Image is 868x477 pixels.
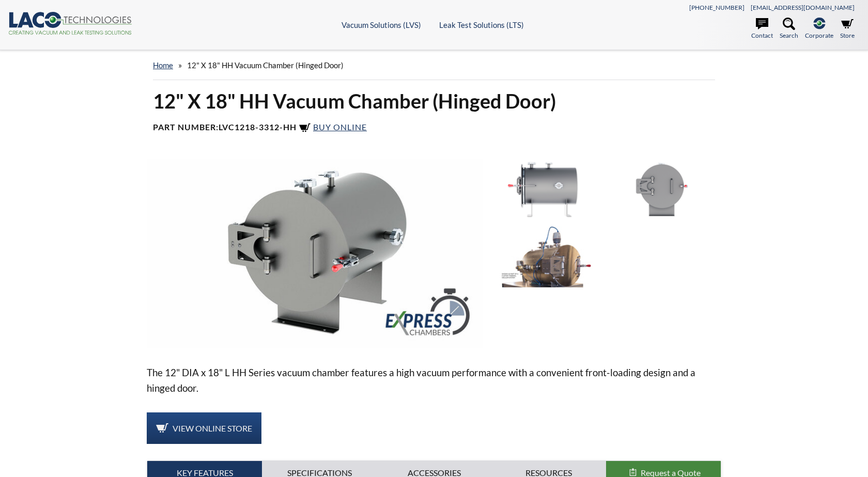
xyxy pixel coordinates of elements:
[313,122,367,132] span: Buy Online
[342,20,421,29] a: Vacuum Solutions (LVS)
[147,365,721,396] p: The 12" DIA x 18" L HH Series vacuum chamber features a high vacuum performance with a convenient...
[153,88,715,114] h1: 12" X 18" HH Vacuum Chamber (Hinged Door)
[187,60,344,70] span: 12" X 18" HH Vacuum Chamber (Hinged Door)
[491,159,601,221] img: LVC1218-3312-HH Side View
[147,412,261,444] a: View Online Store
[147,159,483,348] img: LVC1218-3312-HH Express Chamber, side view
[153,51,715,80] div: »
[805,30,833,40] span: Corporate
[780,18,798,40] a: Search
[219,122,297,132] b: LVC1218-3312-HH
[299,122,367,132] a: Buy Online
[491,226,601,287] img: LVC1218-3312-HH Vacuum Chamber, door view
[840,18,855,40] a: Store
[439,20,524,29] a: Leak Test Solutions (LTS)
[689,4,745,11] a: [PHONE_NUMBER]
[173,423,252,433] span: View Online Store
[153,122,715,134] h4: Part Number:
[153,60,173,70] a: home
[751,4,855,11] a: [EMAIL_ADDRESS][DOMAIN_NAME]
[751,18,773,40] a: Contact
[607,159,716,221] img: LVC1218-3312-HH Front View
